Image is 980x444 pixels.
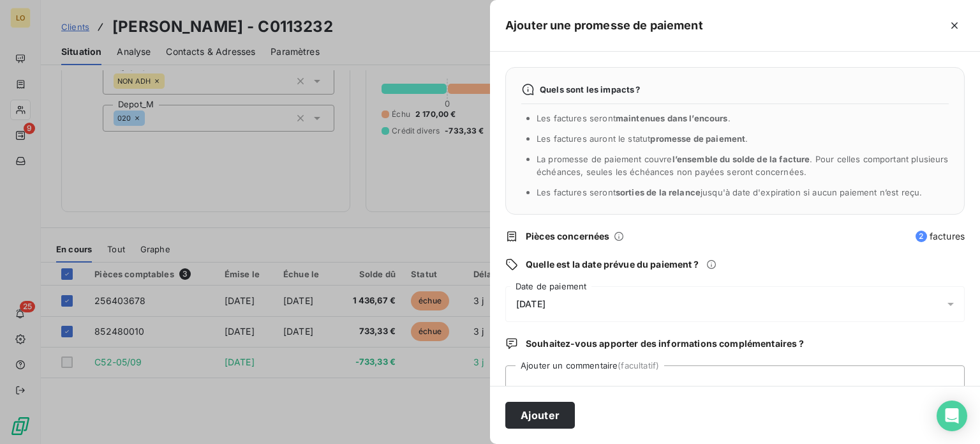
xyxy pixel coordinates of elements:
[537,113,731,123] span: Les factures seront .
[616,187,701,197] span: sorties de la relance
[526,230,610,243] span: Pièces concernées
[937,401,967,431] div: Open Intercom Messenger
[505,17,703,34] h5: Ajouter une promesse de paiement
[916,230,965,243] span: factures
[505,402,575,429] button: Ajouter
[526,258,699,271] span: Quelle est la date prévue du paiement ?
[916,231,927,242] span: 2
[526,337,804,350] span: Souhaitez-vous apporter des informations complémentaires ?
[650,134,745,144] span: promesse de paiement
[537,154,949,177] span: La promesse de paiement couvre . Pour celles comportant plusieurs échéances, seules les échéances...
[540,84,641,95] span: Quels sont les impacts ?
[537,187,922,197] span: Les factures seront jusqu'à date d'expiration si aucun paiement n’est reçu.
[537,134,748,144] span: Les factures auront le statut .
[672,154,810,164] span: l’ensemble du solde de la facture
[616,113,728,123] span: maintenues dans l’encours
[516,299,546,309] span: [DATE]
